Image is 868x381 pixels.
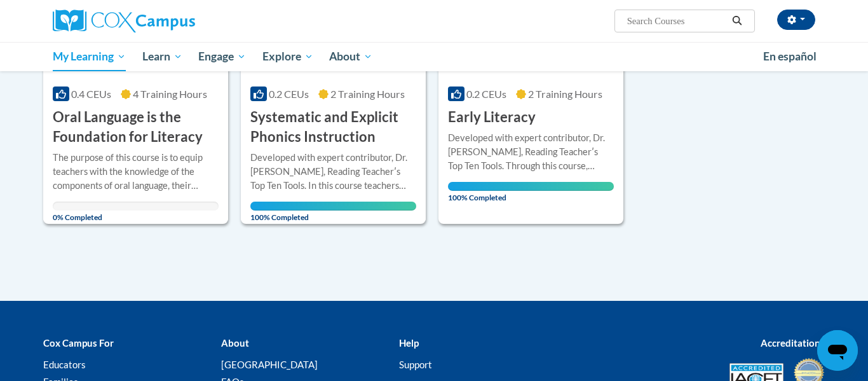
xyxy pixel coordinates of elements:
span: My Learning [53,49,126,64]
div: Your progress [250,202,416,211]
a: Engage [190,42,254,71]
span: 2 Training Hours [528,88,602,100]
div: Developed with expert contributor, Dr. [PERSON_NAME], Reading Teacherʹs Top Ten Tools. In this co... [250,151,416,193]
span: 4 Training Hours [133,88,207,100]
b: Cox Campus For [43,337,114,349]
span: 0.4 CEUs [71,88,111,100]
span: 100% Completed [250,202,416,222]
span: En español [763,50,817,63]
h3: Systematic and Explicit Phonics Instruction [250,107,416,147]
button: Search [728,13,747,29]
div: Your progress [448,182,614,191]
b: Accreditations [761,337,825,349]
div: Main menu [34,42,834,71]
div: Developed with expert contributor, Dr. [PERSON_NAME], Reading Teacherʹs Top Ten Tools. Through th... [448,131,614,173]
a: About [322,42,381,71]
span: 0.2 CEUs [269,88,309,100]
a: Educators [43,359,86,370]
a: Cox Campus [53,10,294,32]
span: 2 Training Hours [330,88,405,100]
img: Cox Campus [53,10,195,32]
span: Engage [198,49,246,64]
b: Help [399,337,419,349]
div: The purpose of this course is to equip teachers with the knowledge of the components of oral lang... [53,151,219,193]
iframe: Button to launch messaging window [817,330,858,371]
input: Search Courses [626,13,728,29]
a: [GEOGRAPHIC_DATA] [221,359,318,370]
h3: Oral Language is the Foundation for Literacy [53,107,219,147]
a: Learn [134,42,191,71]
span: 0.2 CEUs [466,88,506,100]
a: En español [755,43,825,70]
button: Account Settings [777,10,815,30]
span: Explore [262,49,313,64]
b: About [221,337,249,349]
a: Explore [254,42,322,71]
span: 100% Completed [448,182,614,202]
h3: Early Literacy [448,107,536,127]
span: Learn [142,49,182,64]
span: About [329,49,372,64]
a: My Learning [44,42,134,71]
a: Support [399,359,432,370]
